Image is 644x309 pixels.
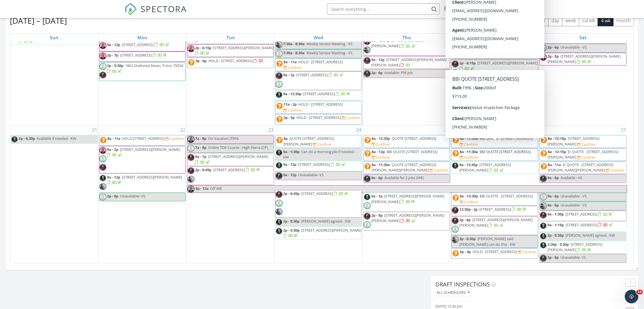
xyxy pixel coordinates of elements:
[460,149,531,154] a: 8a - 11:30a BBI QUOTE [STREET_ADDRESS]
[317,142,331,147] div: Confirm
[472,80,504,85] span: [STREET_ADDRESS]
[460,149,478,154] span: 8a - 11:30a
[208,154,268,159] span: [STREET_ADDRESS][PERSON_NAME]
[452,162,459,169] img: 4img_1144.jpg
[372,149,385,154] span: 8a - 12p
[298,162,330,167] span: [STREET_ADDRESS]
[372,136,390,141] span: 8a - 12:30p
[384,70,413,75] span: Available- PM Job
[562,15,579,26] button: week
[179,125,186,134] a: Go to September 22, 2025
[37,136,76,141] span: Available if needed - KW
[195,167,261,172] a: 2p - 6:45p [STREET_ADDRESS]
[298,172,324,177] span: Unavailable- VS
[283,162,296,167] span: 9a - 12p
[459,162,478,167] span: 9a - 12:45p
[451,193,538,205] a: 9a - 12:30p BBI QUOTE - [STREET_ADDRESS] Confirm
[275,114,362,125] a: 2p - 5p HOLD - [STREET_ADDRESS] Confirm
[107,147,180,157] a: 9a - 2p [STREET_ADDRESS][PERSON_NAME]
[363,193,450,211] a: 9a - 1p [STREET_ADDRESS][PERSON_NAME][PERSON_NAME]
[306,50,352,55] span: Weekly Service Meeting - VS
[346,116,360,120] div: Confirm
[452,80,459,87] img: thomas_head_shot.jpeg
[283,102,297,107] span: 11a - 2p
[276,41,283,48] img: iphone_pictures_193.png
[548,149,618,160] a: 8a - 12:15p EI QUOTE - [STREET_ADDRESS][PERSON_NAME]
[577,142,595,147] a: Confirm
[107,136,165,141] a: 8a - 11a HOLD [STREET_ADDRESS]
[107,136,121,141] span: 8a - 11a
[539,125,627,263] td: Go to September 27, 2025
[548,162,613,173] span: EI QUOTE - [STREET_ADDRESS][PERSON_NAME][PERSON_NAME]
[122,42,154,47] span: [STREET_ADDRESS]
[387,149,438,154] span: BBI QUOTE [STREET_ADDRESS]
[99,63,106,70] img: default-user-f0147aede5fd5fa78ca7ade42f37bd4542148d508eef1c3d3ea960f66861d68b.jpg
[540,54,547,61] img: thomas_head_shot.jpeg
[99,52,186,62] a: 2p - 7p [STREET_ADDRESS]
[560,175,582,180] span: Available - VS
[275,58,362,71] a: 8a - 11a HOLD - [STREET_ADDRESS] Confirm
[475,9,516,15] div: Element Inspection
[371,193,383,199] span: 9a - 1p
[540,212,547,219] img: 2img_1122.jpg
[49,34,60,42] a: Sunday
[364,70,371,77] img: 2img_1122.jpg
[548,136,599,146] a: 8a - 12:15p [STREET_ADDRESS][PERSON_NAME]
[274,125,363,263] td: Go to September 24, 2025
[10,125,98,263] td: Go to September 21, 2025
[364,57,371,64] img: 2img_1122.jpg
[443,125,451,134] a: Go to September 25, 2025
[187,176,195,183] img: iphone_pictures_193.png
[213,45,273,50] span: [STREET_ADDRESS][PERSON_NAME]
[283,91,351,96] a: 9a - 12:30p [STREET_ADDRESS]
[459,48,476,53] span: 2p - 6:30p
[283,91,302,96] span: 9a - 12:30p
[460,142,478,147] a: Confirm
[560,203,587,208] span: Unavailable - VS
[187,186,195,193] img: thomas_head_shot.jpeg
[283,149,356,160] span: Can do a morning job if needed - KW
[125,63,183,68] span: 1863 Sheltered Mews, Frisco 75034
[372,162,436,173] a: 8a - 11:30a QUOTE [STREET_ADDRESS][PERSON_NAME][PERSON_NAME]
[195,186,209,193] span: 9p - 12a
[371,57,446,68] span: [STREET_ADDRESS][PERSON_NAME][PERSON_NAME]
[327,3,440,15] input: Search everything...
[371,38,423,48] span: [STREET_ADDRESS][PERSON_NAME]
[342,115,360,121] a: Confirm
[460,136,478,141] span: 8a - 11:30a
[122,175,182,180] span: [STREET_ADDRESS][PERSON_NAME]
[540,53,626,66] a: 2p - 5p [STREET_ADDRESS][PERSON_NAME][PERSON_NAME]
[451,161,538,174] a: 9a - 12:45p [STREET_ADDRESS][PERSON_NAME]
[11,136,18,143] img: 4img_1144.jpg
[99,155,106,162] img: default-user-f0147aede5fd5fa78ca7ade42f37bd4542148d508eef1c3d3ea960f66861d68b.jpg
[283,65,302,70] a: Confirm
[384,175,424,180] span: Available for 2 jobs (ME)
[99,193,106,201] img: default-user-f0147aede5fd5fa78ca7ade42f37bd4542148d508eef1c3d3ea960f66861d68b.jpg
[107,63,183,73] a: 2p - 5:30p 1863 Sheltered Mews, Frisco 75034
[460,193,533,199] a: 9a - 12:30p BBI QUOTE - [STREET_ADDRESS]
[451,125,539,263] td: Go to September 26, 2025
[566,212,597,217] span: [STREET_ADDRESS]
[275,190,362,217] a: 2p - 6:45p [STREET_ADDRESS]
[195,45,273,56] a: 2p - 6:15p [STREET_ADDRESS][PERSON_NAME]
[547,193,559,199] span: 9a - 6p
[283,115,342,120] a: 2p - 5p HOLD - [STREET_ADDRESS]
[99,42,106,49] img: thomas_head_shot.jpeg
[547,212,564,217] span: 9a - 1:30p
[107,53,118,58] span: 2p - 7p
[480,193,533,199] span: BBI QUOTE - [STREET_ADDRESS]
[364,38,371,45] img: thomas_head_shot.jpeg
[283,41,305,46] span: 7:30a - 8:30a
[452,88,459,95] img: 4img_1144.jpg
[187,153,274,166] a: 9a - 1p [STREET_ADDRESS][PERSON_NAME]
[376,142,390,147] div: Confirm
[392,136,436,141] span: QUOTE [STREET_ADDRESS]
[547,54,621,64] a: 2p - 5p [STREET_ADDRESS][PERSON_NAME][PERSON_NAME]
[276,191,283,198] img: 2img_1122.jpg
[187,44,274,57] a: 2p - 6:15p [STREET_ADDRESS][PERSON_NAME]
[99,174,186,192] a: 9a - 12p [STREET_ADDRESS][PERSON_NAME]
[451,60,538,78] a: 2p - 6:15p [STREET_ADDRESS][PERSON_NAME]
[303,91,335,96] span: [STREET_ADDRESS]
[451,148,538,161] a: 8a - 11:30a BBI QUOTE [STREET_ADDRESS] Confirm
[540,161,626,174] a: 8a - 11a EI QUOTE - [STREET_ADDRESS][PERSON_NAME][PERSON_NAME] Confirm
